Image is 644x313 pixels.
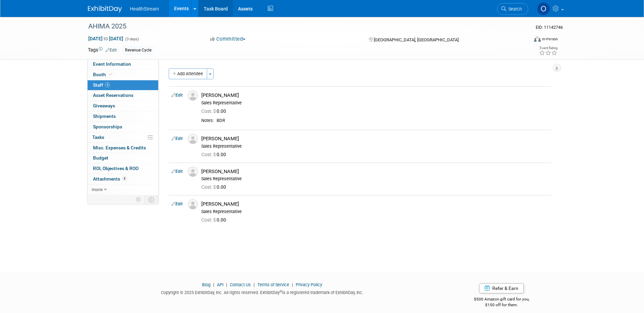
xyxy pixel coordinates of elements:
[88,122,158,132] a: Sponsorships
[93,124,122,129] span: Sponsorships
[201,168,549,175] div: [PERSON_NAME]
[88,70,158,80] a: Booth
[106,48,117,53] a: Edit
[93,145,146,150] span: Misc. Expenses & Credits
[534,36,541,42] img: Format-Inperson.png
[217,118,549,124] div: BDR
[88,153,158,163] a: Budget
[201,184,229,190] span: 0.00
[93,166,139,171] span: ROI, Objectives & ROO
[506,6,522,12] span: Search
[201,100,549,106] div: Sales Representative
[542,37,558,42] div: In-Person
[257,282,289,287] a: Terms of Service
[125,37,139,41] span: (3 days)
[201,152,217,157] span: Cost: $
[93,155,108,161] span: Budget
[88,288,437,296] div: Copyright © 2025 ExhibitDay, Inc. All rights reserved. ExhibitDay is a registered trademark of Ex...
[88,80,158,90] a: Staff4
[296,282,322,287] a: Privacy Policy
[92,134,104,140] span: Tasks
[93,82,110,88] span: Staff
[171,93,183,98] a: Edit
[201,209,549,214] div: Sales Representative
[374,37,459,42] span: [GEOGRAPHIC_DATA], [GEOGRAPHIC_DATA]
[88,174,158,184] a: Attachments4
[144,195,158,204] td: Toggle Event Tabs
[130,6,159,12] span: HealthStream
[201,176,549,182] div: Sales Representative
[171,169,183,174] a: Edit
[88,90,158,101] a: Asset Reservations
[88,185,158,195] a: more
[447,292,556,308] div: $500 Amazon gift card for you,
[133,195,145,204] td: Personalize Event Tab Strip
[93,103,115,108] span: Giveaways
[188,90,198,101] img: Associate-Profile-5.png
[188,167,198,177] img: Associate-Profile-5.png
[201,135,549,142] div: [PERSON_NAME]
[252,282,256,287] span: |
[201,108,217,114] span: Cost: $
[93,92,133,98] span: Asset Reservations
[88,111,158,122] a: Shipments
[171,202,183,206] a: Edit
[208,36,248,43] button: Committed
[537,2,550,15] img: Olivia Christopher
[88,143,158,153] a: Misc. Expenses & Credits
[109,72,112,76] i: Booth reservation complete
[88,46,117,54] td: Tags
[93,113,116,119] span: Shipments
[201,184,217,190] span: Cost: $
[88,101,158,111] a: Giveaways
[169,68,207,79] button: Add Attendee
[201,217,217,223] span: Cost: $
[92,187,103,192] span: more
[230,282,251,287] a: Contact Us
[171,136,183,141] a: Edit
[202,282,210,287] a: Blog
[201,217,229,223] span: 0.00
[93,72,114,77] span: Booth
[88,6,122,13] img: ExhibitDay
[224,282,229,287] span: |
[105,82,110,87] span: 4
[201,152,229,157] span: 0.00
[93,61,131,67] span: Event Information
[211,282,216,287] span: |
[217,282,223,287] a: API
[201,144,549,149] div: Sales Representative
[88,164,158,174] a: ROI, Objectives & ROO
[201,92,549,99] div: [PERSON_NAME]
[93,176,127,182] span: Attachments
[479,283,524,293] a: Refer & Earn
[280,290,282,293] sup: ®
[290,282,295,287] span: |
[122,176,127,181] span: 4
[536,25,563,30] span: Event ID: 11142746
[188,134,198,144] img: Associate-Profile-5.png
[88,132,158,143] a: Tasks
[188,199,198,209] img: Associate-Profile-5.png
[201,118,214,123] div: Notes:
[497,3,528,15] a: Search
[103,36,109,41] span: to
[88,59,158,69] a: Event Information
[86,20,518,33] div: AHIMA 2025
[201,201,549,207] div: [PERSON_NAME]
[201,108,229,114] span: 0.00
[123,47,153,54] div: Revenue Cycle
[447,302,556,308] div: $150 off for them.
[539,46,557,50] div: Event Rating
[488,35,558,45] div: Event Format
[88,36,124,42] span: [DATE] [DATE]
